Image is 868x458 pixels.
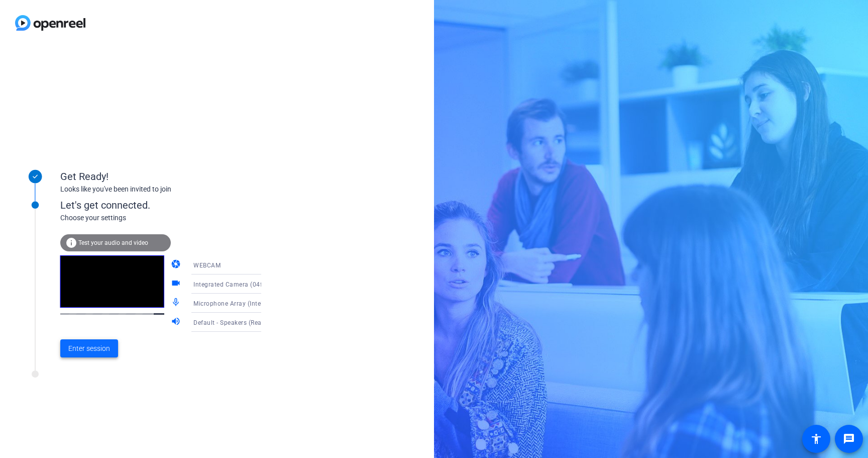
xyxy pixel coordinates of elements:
[60,339,118,357] button: Enter session
[60,213,282,223] div: Choose your settings
[193,299,416,307] span: Microphone Array (Intel® Smart Sound Technology for Digital Microphones)
[810,433,822,445] mat-icon: accessibility
[193,280,285,288] span: Integrated Camera (04f2:b750)
[171,316,183,328] mat-icon: volume_up
[843,433,855,445] mat-icon: message
[193,262,221,269] span: WEBCAM
[65,237,77,249] mat-icon: info
[171,297,183,309] mat-icon: mic_none
[60,169,261,184] div: Get Ready!
[68,343,110,354] span: Enter session
[78,239,148,246] span: Test your audio and video
[193,318,302,326] span: Default - Speakers (Realtek(R) Audio)
[171,259,183,271] mat-icon: camera
[171,278,183,290] mat-icon: videocam
[60,198,282,213] div: Let's get connected.
[60,184,261,195] div: Looks like you've been invited to join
